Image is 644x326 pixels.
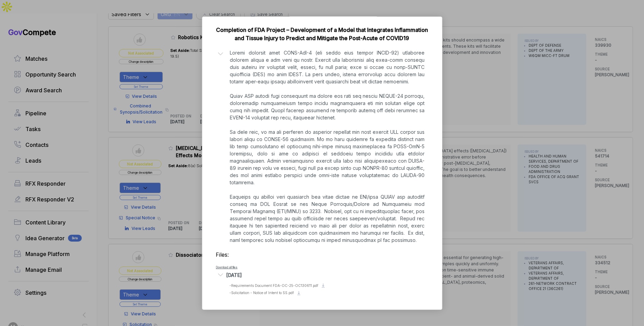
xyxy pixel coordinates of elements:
[230,283,319,288] span: - Requirements Document FDA-OC-25-OC130611.pdf
[216,266,238,269] a: Download all files
[230,49,425,244] p: Loremi dolorsit amet CONS-AdI-4 (eli seddo eius tempor INCID-92) utlaboree dolorem aliqua e adm v...
[230,291,294,295] span: - Solicitation - Notice of Intent to SS.pdf
[227,271,242,279] div: [DATE]
[216,251,428,259] h3: Files:
[216,26,428,42] a: Completion of FDA Project – Development of a Model that Integrates Inflammation and Tissue Injury...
